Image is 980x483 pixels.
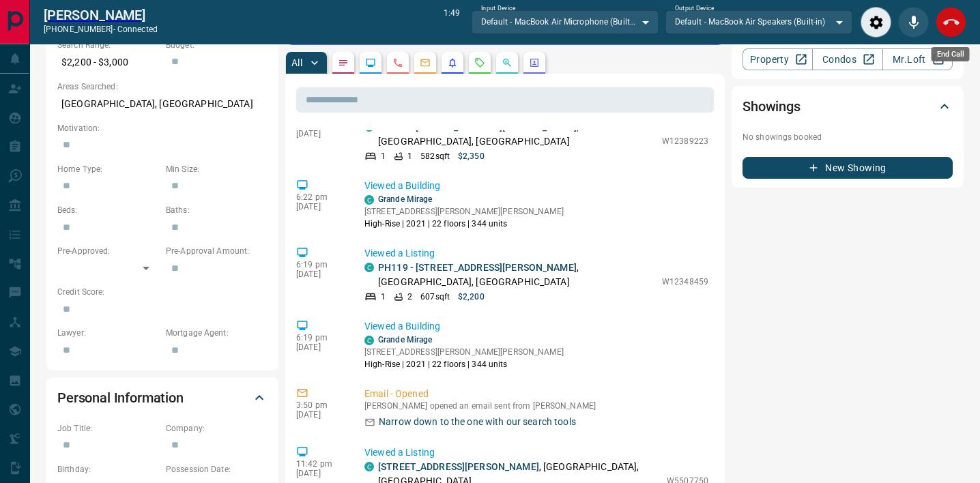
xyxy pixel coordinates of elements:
[57,80,268,93] p: Areas Searched:
[166,463,268,475] p: Possession Date:
[364,205,564,218] p: [STREET_ADDRESS][PERSON_NAME][PERSON_NAME]
[420,57,431,68] svg: Emails
[296,269,344,279] p: [DATE]
[364,246,708,261] p: Viewed a Listing
[296,410,344,420] p: [DATE]
[743,90,953,123] div: Showings
[166,163,268,175] p: Min Size:
[166,204,268,216] p: Baths:
[364,462,374,471] div: condos.ca
[57,327,159,339] p: Lawyer:
[57,463,159,475] p: Birthday:
[57,387,184,409] h2: Personal Information
[296,260,344,269] p: 6:19 pm
[291,58,302,68] p: All
[472,10,659,33] div: Default - MacBook Air Microphone (Built-in)
[296,202,344,211] p: [DATE]
[407,291,412,303] p: 2
[364,218,564,230] p: High-Rise | 2021 | 22 floors | 344 units
[296,469,344,478] p: [DATE]
[378,262,577,273] a: PH119 - [STREET_ADDRESS][PERSON_NAME]
[364,387,708,401] p: Email - Opened
[502,57,513,68] svg: Opportunities
[420,150,450,162] p: 582 sqft
[743,157,953,179] button: New Showing
[665,10,852,33] div: Default - MacBook Air Speakers (Built-in)
[474,57,485,68] svg: Requests
[364,319,708,334] p: Viewed a Building
[57,163,159,175] p: Home Type:
[743,48,813,70] a: Property
[364,263,374,272] div: condos.ca
[364,401,708,411] p: [PERSON_NAME] opened an email sent from [PERSON_NAME]
[882,48,953,70] a: Mr.Loft
[365,57,376,68] svg: Lead Browsing Activity
[392,57,403,68] svg: Calls
[378,120,655,149] p: , [GEOGRAPHIC_DATA], [GEOGRAPHIC_DATA]
[378,194,432,204] a: Grande Mirage
[57,122,268,134] p: Motivation:
[932,47,970,61] div: End Call
[378,461,539,472] a: [STREET_ADDRESS][PERSON_NAME]
[662,276,708,288] p: W12348459
[364,346,564,358] p: [STREET_ADDRESS][PERSON_NAME][PERSON_NAME]
[381,150,386,162] p: 1
[57,381,268,414] div: Personal Information
[447,57,458,68] svg: Listing Alerts
[166,327,268,339] p: Mortgage Agent:
[936,7,966,38] div: End Call
[743,96,801,117] h2: Showings
[57,245,159,257] p: Pre-Approved:
[444,7,460,38] p: 1:49
[420,291,450,303] p: 607 sqft
[166,245,268,257] p: Pre-Approval Amount:
[166,39,268,51] p: Budget:
[296,342,344,352] p: [DATE]
[364,179,708,193] p: Viewed a Building
[166,422,268,435] p: Company:
[364,195,374,205] div: condos.ca
[364,358,564,370] p: High-Rise | 2021 | 22 floors | 344 units
[861,7,891,38] div: Audio Settings
[296,129,344,138] p: [DATE]
[44,7,158,23] a: [PERSON_NAME]
[407,150,412,162] p: 1
[675,4,714,13] label: Output Device
[378,261,655,289] p: , [GEOGRAPHIC_DATA], [GEOGRAPHIC_DATA]
[296,333,344,342] p: 6:19 pm
[57,39,159,51] p: Search Range:
[379,415,576,429] p: Narrow down to the one with our search tools
[743,131,953,143] p: No showings booked
[458,150,485,162] p: $2,350
[296,459,344,469] p: 11:42 pm
[364,336,374,345] div: condos.ca
[812,48,882,70] a: Condos
[117,25,158,34] span: connected
[57,286,268,298] p: Credit Score:
[481,4,516,13] label: Input Device
[378,335,432,345] a: Grande Mirage
[458,291,485,303] p: $2,200
[296,192,344,202] p: 6:22 pm
[338,57,349,68] svg: Notes
[529,57,540,68] svg: Agent Actions
[296,400,344,410] p: 3:50 pm
[381,291,386,303] p: 1
[57,51,159,74] p: $2,200 - $3,000
[57,93,268,115] p: [GEOGRAPHIC_DATA], [GEOGRAPHIC_DATA]
[57,204,159,216] p: Beds:
[898,7,929,38] div: Mute
[57,422,159,435] p: Job Title:
[662,135,708,147] p: W12389223
[364,445,708,460] p: Viewed a Listing
[44,23,158,35] p: [PHONE_NUMBER] -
